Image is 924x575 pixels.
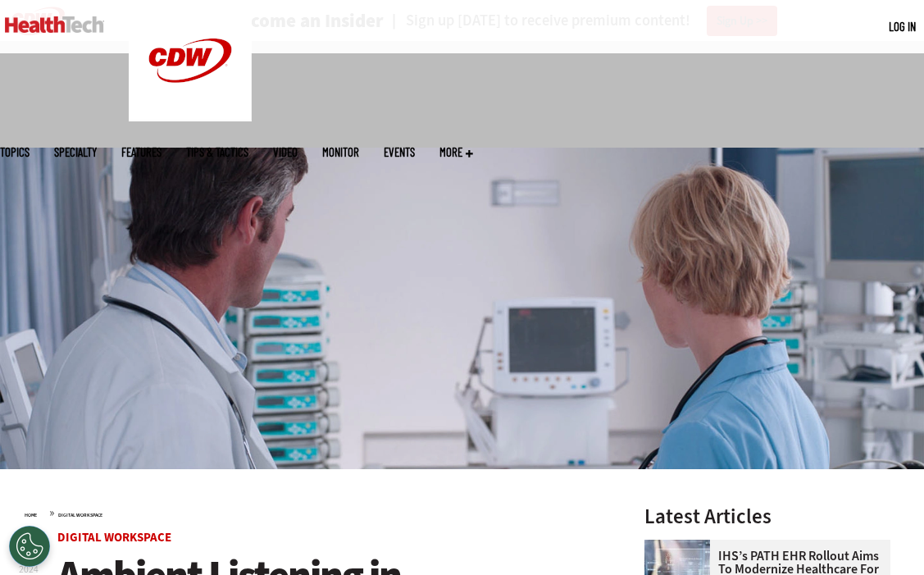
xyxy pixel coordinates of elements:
div: User menu [889,18,916,35]
span: More [439,146,473,158]
div: Cookies Settings [9,526,50,567]
a: Home [25,512,37,518]
a: Features [121,146,162,158]
a: MonITor [322,146,359,158]
img: Home [5,16,104,33]
a: Digital Workspace [58,512,102,518]
span: Specialty [54,146,97,158]
button: Open Preferences [9,526,50,567]
a: Events [384,146,415,158]
h3: Latest Articles [644,506,890,527]
a: Video [273,146,298,158]
a: Digital Workspace [57,529,171,545]
a: CDW [129,108,252,125]
a: Log in [889,19,916,34]
div: » [25,506,602,519]
a: Tips & Tactics [186,146,248,158]
a: Electronic health records [644,540,718,553]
